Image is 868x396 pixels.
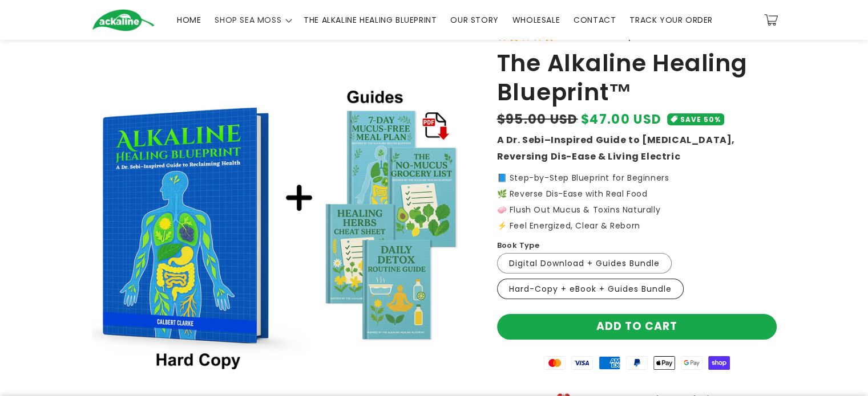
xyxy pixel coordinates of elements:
span: HOME [177,15,201,25]
h1: The Alkaline Healing Blueprint™ [497,49,777,107]
span: SAVE 50% [680,113,721,125]
img: Ackaline [92,9,155,31]
a: HOME [170,8,208,32]
span: CONTACT [574,15,616,25]
a: OUR STORY [443,8,505,32]
p: 📘 Step-by-Step Blueprint for Beginners 🌿 Reverse Dis-Ease with Real Food 🧼 Flush Out Mucus & Toxi... [497,174,777,230]
label: Hard-Copy + eBook + Guides Bundle [497,279,684,299]
a: TRACK YOUR ORDER [623,8,720,32]
span: TRACK YOUR ORDER [629,15,713,25]
strong: A Dr. Sebi–Inspired Guide to [MEDICAL_DATA], Reversing Dis-Ease & Living Electric [497,133,735,163]
span: WHOLESALE [512,15,560,25]
span: THE ALKALINE HEALING BLUEPRINT [304,15,437,25]
a: CONTACT [567,8,623,32]
a: THE ALKALINE HEALING BLUEPRINT [297,8,443,32]
span: OUR STORY [450,15,498,25]
button: Add to cart [497,314,777,340]
a: WHOLESALE [506,8,567,32]
s: $95.00 USD [497,110,578,129]
span: SHOP SEA MOSS [215,15,281,25]
label: Book Type [497,240,540,251]
span: $47.00 USD [581,110,661,129]
summary: SHOP SEA MOSS [208,8,297,32]
label: Digital Download + Guides Bundle [497,253,672,273]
